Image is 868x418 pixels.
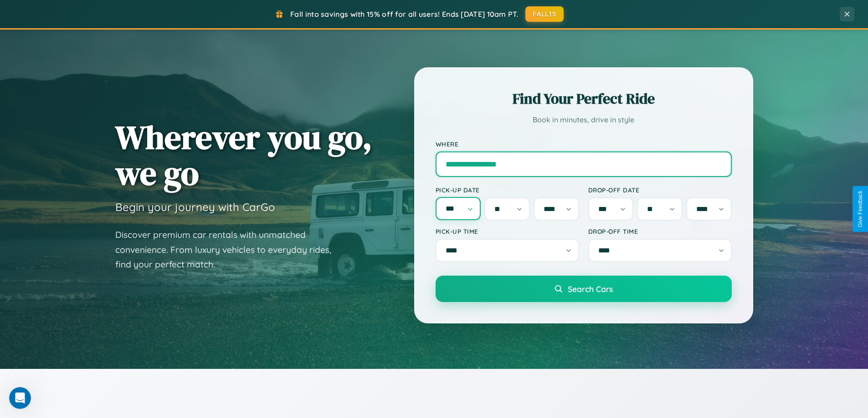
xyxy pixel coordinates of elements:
[115,119,372,191] h1: Wherever you go, we go
[436,89,732,109] h2: Find Your Perfect Ride
[436,227,579,235] label: Pick-up Time
[436,186,579,194] label: Pick-up Date
[115,227,343,272] p: Discover premium car rentals with unmatched convenience. From luxury vehicles to everyday rides, ...
[568,284,613,294] span: Search Cars
[436,140,732,148] label: Where
[115,200,275,214] h3: Begin your journey with CarGo
[588,227,732,235] label: Drop-off Time
[436,113,732,126] p: Book in minutes, drive in style
[9,387,31,409] iframe: Intercom live chat
[290,10,519,19] span: Fall into savings with 15% off for all users! Ends [DATE] 10am PT.
[525,6,564,22] button: FALL15
[857,191,863,227] div: Give Feedback
[436,276,732,302] button: Search Cars
[588,186,732,194] label: Drop-off Date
